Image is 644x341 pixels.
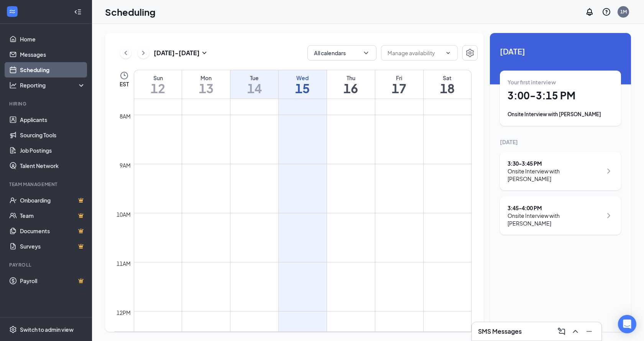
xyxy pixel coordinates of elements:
a: October 14, 2025 [230,70,278,99]
a: October 12, 2025 [134,70,182,99]
div: Reporting [20,81,86,89]
button: ChevronRight [138,47,149,59]
div: Fri [375,74,423,82]
div: 3:30 - 3:45 PM [508,160,602,167]
div: Open Intercom Messenger [618,315,636,333]
a: Job Postings [20,143,85,158]
button: ComposeMessage [555,325,568,338]
a: SurveysCrown [20,239,85,254]
a: Scheduling [20,62,85,77]
a: Applicants [20,112,85,127]
a: TeamCrown [20,208,85,223]
svg: ChevronDown [362,49,370,57]
svg: WorkstreamLogo [8,8,16,15]
button: ChevronUp [569,325,582,338]
span: EST [120,80,129,88]
div: 8am [118,112,132,120]
svg: Settings [9,326,17,333]
svg: Collapse [74,8,82,16]
span: [DATE] [500,45,621,57]
a: October 16, 2025 [327,70,375,99]
div: 11am [115,259,132,268]
a: Home [20,31,85,47]
h1: 16 [327,82,375,95]
svg: SmallChevronDown [200,48,209,58]
a: October 15, 2025 [279,70,327,99]
svg: Minimize [585,327,594,336]
h1: 18 [424,82,471,95]
div: Onsite Interview with [PERSON_NAME] [508,110,613,118]
svg: ChevronLeft [122,48,130,58]
svg: Clock [120,71,129,80]
a: OnboardingCrown [20,193,85,208]
div: Hiring [9,100,84,107]
div: Onsite Interview with [PERSON_NAME] [508,212,602,227]
svg: ComposeMessage [557,327,566,336]
div: 10am [115,210,132,219]
svg: ChevronRight [140,48,147,58]
button: All calendarsChevronDown [307,45,376,61]
svg: ChevronDown [445,50,451,56]
a: October 17, 2025 [375,70,423,99]
div: Your first interview [508,78,613,86]
h1: 17 [375,82,423,95]
h1: Scheduling [105,5,156,18]
svg: QuestionInfo [602,7,611,16]
button: Settings [462,45,478,61]
svg: Notifications [585,7,594,16]
button: Minimize [583,325,595,338]
input: Manage availability [388,49,442,57]
div: 1M [620,8,627,15]
div: Payroll [9,262,84,268]
a: DocumentsCrown [20,223,85,239]
div: [DATE] [500,138,621,146]
div: Sat [424,74,471,82]
div: Mon [182,74,230,82]
a: Talent Network [20,158,85,173]
h3: SMS Messages [478,327,522,336]
div: Sun [134,74,182,82]
div: Switch to admin view [20,326,74,333]
div: Wed [279,74,327,82]
a: October 13, 2025 [182,70,230,99]
div: 9am [118,161,132,170]
div: 12pm [115,308,132,317]
div: Onsite Interview with [PERSON_NAME] [508,167,602,183]
button: ChevronLeft [120,47,131,59]
h1: 12 [134,82,182,95]
h1: 3:00 - 3:15 PM [508,89,613,102]
svg: Settings [465,48,475,58]
div: Tue [230,74,278,82]
a: Sourcing Tools [20,127,85,143]
a: PayrollCrown [20,273,85,288]
div: Team Management [9,181,84,188]
a: Messages [20,47,85,62]
a: October 18, 2025 [424,70,471,99]
svg: ChevronRight [604,211,613,220]
div: Thu [327,74,375,82]
h1: 15 [279,82,327,95]
svg: ChevronUp [571,327,580,336]
svg: ChevronRight [604,166,613,176]
svg: Analysis [9,81,17,89]
h1: 14 [230,82,278,95]
h3: [DATE] - [DATE] [154,49,200,57]
div: 3:45 - 4:00 PM [508,204,602,212]
h1: 13 [182,82,230,95]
